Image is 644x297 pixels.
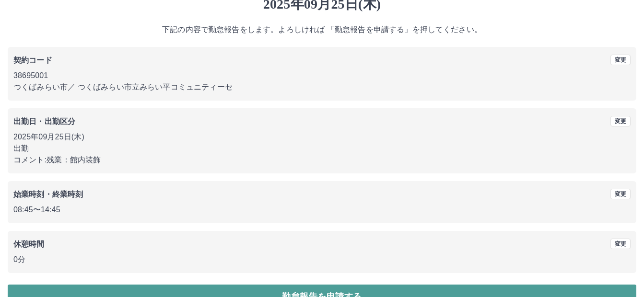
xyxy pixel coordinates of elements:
[13,131,631,143] p: 2025年09月25日(木)
[610,116,631,126] button: 変更
[610,189,631,199] button: 変更
[13,56,52,64] b: 契約コード
[13,254,631,265] p: 0分
[13,143,631,154] p: 出勤
[13,81,631,93] p: つくばみらい市 ／ つくばみらい市立みらい平コミュニティーセ
[13,190,83,198] b: 始業時刻・終業時刻
[610,239,631,249] button: 変更
[8,24,636,35] p: 下記の内容で勤怠報告をします。よろしければ 「勤怠報告を申請する」を押してください。
[610,55,631,65] button: 変更
[13,154,631,166] p: コメント: 残業：館内装飾
[13,204,631,216] p: 08:45 〜 14:45
[13,70,631,81] p: 38695001
[13,240,45,248] b: 休憩時間
[13,117,75,126] b: 出勤日・出勤区分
